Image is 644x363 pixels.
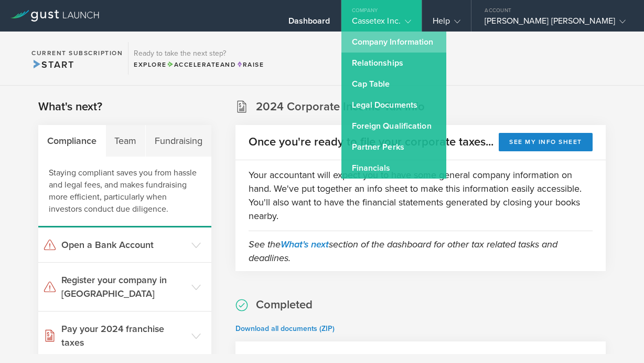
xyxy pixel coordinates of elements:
div: Fundraising [146,125,211,157]
a: Download all documents (ZIP) [235,324,335,333]
h2: Completed [256,297,313,313]
em: See the section of the dashboard for other tax related tasks and deadlines. [249,238,557,264]
h2: What's next? [38,99,102,115]
div: Cassetex Inc. [352,16,411,32]
h2: Current Subscription [31,50,123,56]
h3: Ready to take the next step? [134,50,264,57]
span: Raise [236,61,264,68]
h2: 2024 Corporate Income Tax Info [256,99,425,115]
h3: Pay your 2024 franchise taxes [61,322,186,349]
h2: Once you're ready to file your corporate taxes... [249,134,493,150]
h3: Open a Bank Account [61,238,186,252]
div: Help [433,16,460,32]
button: See my info sheet [499,133,593,151]
div: Explore [134,60,264,69]
span: Start [31,59,74,70]
div: Ready to take the next step?ExploreAccelerateandRaise [128,42,269,75]
div: Staying compliant saves you from hassle and legal fees, and makes fundraising more efficient, par... [38,157,211,227]
div: Team [106,125,146,157]
p: Your accountant will expect you to have some general company information on hand. We've put toget... [249,168,593,223]
span: Accelerate [167,61,220,68]
h3: Register your company in [GEOGRAPHIC_DATA] [61,273,186,300]
a: What's next [281,238,329,250]
span: and [167,61,237,68]
div: Dashboard [288,16,330,32]
div: Compliance [38,125,106,157]
div: [PERSON_NAME] [PERSON_NAME] [485,16,626,32]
